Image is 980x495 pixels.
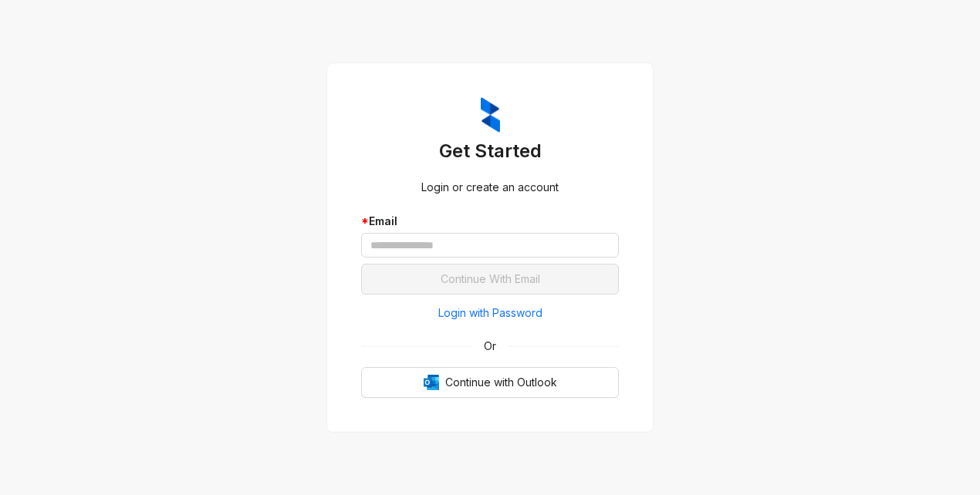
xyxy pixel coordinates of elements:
[361,301,619,325] button: Login with Password
[481,97,500,133] img: ZumaIcon
[438,305,542,322] span: Login with Password
[445,374,557,391] span: Continue with Outlook
[361,367,619,398] button: OutlookContinue with Outlook
[361,264,619,295] button: Continue With Email
[361,213,619,230] div: Email
[473,338,507,355] span: Or
[361,179,619,196] div: Login or create an account
[361,139,619,163] h3: Get Started
[424,375,439,390] img: Outlook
